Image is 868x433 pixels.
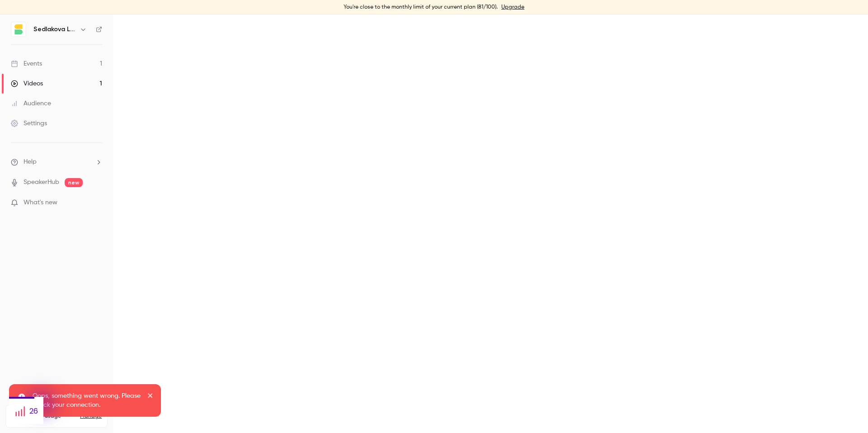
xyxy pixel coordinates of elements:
[65,178,83,187] span: new
[11,157,102,167] li: help-dropdown-opener
[24,178,59,187] a: SpeakerHub
[11,79,43,88] div: Videos
[33,25,76,34] h6: Sedlakova Legal
[24,157,37,167] span: Help
[147,391,154,402] button: close
[11,119,47,128] div: Settings
[501,4,524,11] a: Upgrade
[24,198,57,207] span: What's new
[9,399,43,424] div: 26
[11,59,42,68] div: Events
[11,99,51,108] div: Audience
[33,391,141,409] p: Oops, something went wrong. Please check your connection.
[11,22,26,37] img: Sedlakova Legal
